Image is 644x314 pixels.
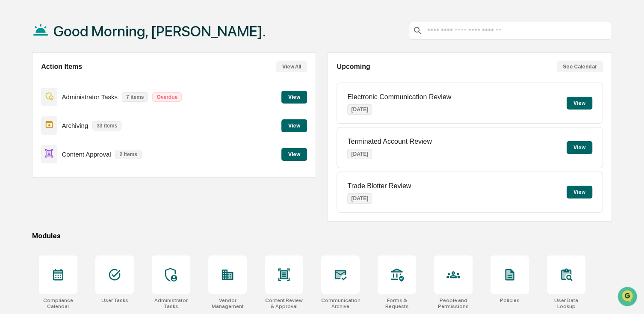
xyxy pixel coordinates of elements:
div: User Tasks [101,297,128,303]
p: [DATE] [347,104,372,115]
img: 1746055101610-c473b297-6a78-478c-a979-82029cc54cd1 [9,65,24,81]
div: Compliance Calendar [39,297,77,309]
h2: Action Items [41,63,82,71]
button: View [567,97,592,110]
p: Content Approval [62,151,111,158]
a: View [281,121,307,129]
div: Modules [32,232,612,240]
div: User Data Lookup [547,297,585,309]
div: 🔎 [9,125,15,132]
span: Attestations [71,108,106,116]
a: Powered byPylon [60,145,103,151]
span: Preclearance [17,108,55,116]
p: 33 items [92,121,121,130]
button: View [281,91,307,104]
div: Forms & Requests [378,297,416,309]
h1: Good Morning, [PERSON_NAME]. [53,23,266,40]
div: People and Permissions [434,297,473,309]
p: 2 items [115,150,142,159]
button: View [567,186,592,198]
p: Administrator Tasks [62,93,118,101]
h2: Upcoming [337,63,370,71]
p: Terminated Account Review [347,138,431,145]
a: View [281,150,307,158]
a: 🔎Data Lookup [5,121,57,136]
button: View [281,148,307,161]
p: Trade Blotter Review [347,182,411,190]
span: Pylon [85,145,103,151]
button: View [281,119,307,132]
div: 🖐️ [9,109,15,116]
button: View All [276,61,307,72]
p: Overdue [152,92,182,102]
div: Vendor Management [208,297,247,309]
p: [DATE] [347,149,372,159]
button: Start new chat [145,68,156,78]
p: [DATE] [347,193,372,204]
div: 🗄️ [62,109,69,116]
div: Policies [500,297,520,303]
div: Communications Archive [321,297,360,309]
a: 🖐️Preclearance [5,104,59,120]
div: Administrator Tasks [152,297,190,309]
iframe: Open customer support [617,286,640,309]
span: Data Lookup [17,124,54,133]
p: 7 items [122,92,148,102]
a: View [281,92,307,101]
button: See Calendar [557,61,603,72]
p: Electronic Communication Review [347,93,451,101]
p: Archiving [62,122,88,129]
a: 🗄️Attestations [59,104,109,120]
p: How can we help? [9,18,156,32]
div: Start new chat [29,65,140,74]
button: View [567,141,592,154]
div: We're available if you need us! [29,74,108,81]
div: Content Review & Approval [265,297,303,309]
